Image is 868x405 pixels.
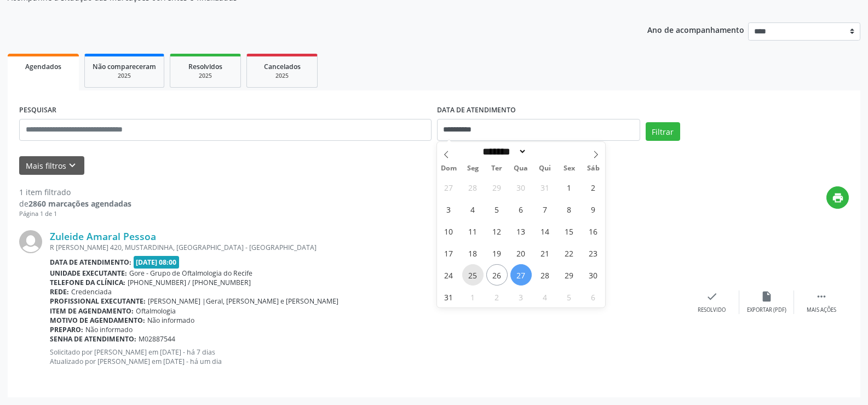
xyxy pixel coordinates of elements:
span: Agosto 30, 2025 [583,264,604,286]
span: Não compareceram [93,62,156,71]
span: Julho 31, 2025 [534,176,556,198]
span: Agosto 18, 2025 [462,242,484,264]
span: Setembro 1, 2025 [462,286,484,307]
span: Agosto 23, 2025 [583,242,604,264]
div: 2025 [178,72,233,80]
span: Sáb [581,165,605,172]
span: Agendados [25,62,61,71]
span: Agosto 16, 2025 [583,220,604,242]
span: Qui [533,165,557,172]
span: Agosto 4, 2025 [462,198,484,220]
span: Não informado [147,316,194,325]
b: Preparo: [50,325,83,334]
span: Agosto 31, 2025 [438,286,459,307]
span: Agosto 11, 2025 [462,220,484,242]
span: Agosto 6, 2025 [510,198,532,220]
span: Credenciada [71,287,112,296]
p: Solicitado por [PERSON_NAME] em [DATE] - há 7 dias Atualizado por [PERSON_NAME] em [DATE] - há um... [50,347,685,366]
b: Rede: [50,287,69,296]
span: Agosto 13, 2025 [510,220,532,242]
div: R [PERSON_NAME] 420, MUSTARDINHA, [GEOGRAPHIC_DATA] - [GEOGRAPHIC_DATA] [50,243,685,252]
div: de [19,198,131,209]
span: Julho 28, 2025 [462,176,484,198]
span: Setembro 3, 2025 [510,286,532,307]
b: Profissional executante: [50,296,146,306]
span: Agosto 28, 2025 [534,264,556,286]
span: Gore - Grupo de Oftalmologia do Recife [129,269,252,278]
span: Setembro 4, 2025 [534,286,556,307]
span: Agosto 12, 2025 [486,220,508,242]
span: Agosto 10, 2025 [438,220,459,242]
span: Qua [509,165,533,172]
span: Dom [437,165,461,172]
input: Year [527,146,563,157]
span: Oftalmologia [136,306,176,316]
i: insert_drive_file [761,290,773,303]
span: Agosto 19, 2025 [486,242,508,264]
i: print [832,192,844,204]
div: Resolvido [698,306,726,314]
span: [DATE] 08:00 [134,256,180,269]
span: Agosto 25, 2025 [462,264,484,286]
div: Mais ações [807,306,836,314]
b: Unidade executante: [50,269,127,278]
span: [PHONE_NUMBER] / [PHONE_NUMBER] [128,278,251,287]
span: Agosto 21, 2025 [534,242,556,264]
span: Agosto 14, 2025 [534,220,556,242]
b: Motivo de agendamento: [50,316,145,325]
p: Ano de acompanhamento [647,22,744,36]
b: Telefone da clínica: [50,278,125,287]
span: Agosto 17, 2025 [438,242,459,264]
span: Julho 29, 2025 [486,176,508,198]
span: Agosto 22, 2025 [559,242,580,264]
b: Senha de atendimento: [50,334,136,344]
span: Agosto 27, 2025 [510,264,532,286]
div: 2025 [93,72,156,80]
i: keyboard_arrow_down [66,159,78,172]
span: Julho 27, 2025 [438,176,459,198]
button: print [826,186,849,209]
span: Agosto 3, 2025 [438,198,459,220]
div: 1 item filtrado [19,186,131,198]
span: Agosto 8, 2025 [559,198,580,220]
span: Julho 30, 2025 [510,176,532,198]
span: Cancelados [264,62,301,71]
span: Não informado [85,325,133,334]
span: Agosto 15, 2025 [559,220,580,242]
span: Agosto 29, 2025 [559,264,580,286]
span: Setembro 5, 2025 [559,286,580,307]
span: Sex [557,165,581,172]
span: M02887544 [139,334,175,344]
label: PESQUISAR [19,102,56,119]
span: [PERSON_NAME] |Geral, [PERSON_NAME] e [PERSON_NAME] [148,296,338,306]
button: Mais filtroskeyboard_arrow_down [19,156,84,175]
b: Item de agendamento: [50,306,134,316]
strong: 2860 marcações agendadas [28,198,131,209]
label: DATA DE ATENDIMENTO [437,102,516,119]
span: Agosto 20, 2025 [510,242,532,264]
span: Agosto 2, 2025 [583,176,604,198]
span: Agosto 5, 2025 [486,198,508,220]
span: Agosto 26, 2025 [486,264,508,286]
span: Setembro 2, 2025 [486,286,508,307]
i:  [815,290,827,303]
select: Month [479,146,527,157]
span: Seg [461,165,485,172]
div: 2025 [255,72,309,80]
span: Agosto 7, 2025 [534,198,556,220]
b: Data de atendimento: [50,258,131,267]
span: Agosto 9, 2025 [583,198,604,220]
span: Resolvidos [188,62,222,71]
span: Agosto 1, 2025 [559,176,580,198]
img: img [19,230,42,253]
div: Página 1 de 1 [19,209,131,219]
span: Ter [485,165,509,172]
span: Setembro 6, 2025 [583,286,604,307]
button: Filtrar [646,122,680,141]
a: Zuleide Amaral Pessoa [50,230,156,242]
i: check [706,290,718,303]
span: Agosto 24, 2025 [438,264,459,286]
div: Exportar (PDF) [747,306,786,314]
